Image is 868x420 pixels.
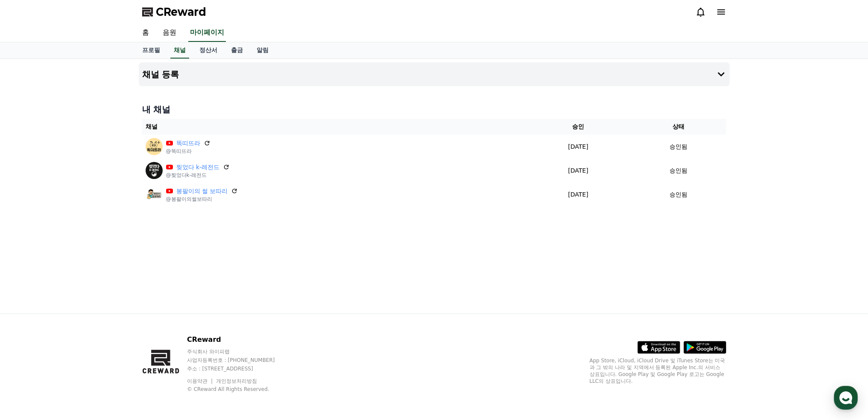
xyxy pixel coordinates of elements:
a: 알림 [250,42,275,59]
a: 똑띠뜨라 [176,139,200,148]
img: 똑띠뜨라 [146,138,163,155]
a: CReward [142,5,206,19]
p: 주식회사 와이피랩 [187,348,291,355]
h4: 내 채널 [142,103,726,115]
a: 홈 [135,24,156,42]
th: 채널 [142,119,526,135]
p: @찢었다k-레전드 [166,172,230,179]
a: 마이페이지 [188,24,226,42]
a: 봉팔이의 썰 보따리 [176,187,228,196]
a: 출금 [224,42,250,59]
a: 이용약관 [187,378,214,384]
p: 승인됨 [669,142,687,151]
p: @똑띠뜨라 [166,148,210,155]
span: CReward [156,5,206,19]
p: CReward [187,335,291,345]
p: App Store, iCloud, iCloud Drive 및 iTunes Store는 미국과 그 밖의 나라 및 지역에서 등록된 Apple Inc.의 서비스 상표입니다. Goo... [590,357,726,385]
p: 승인됨 [669,190,687,199]
p: [DATE] [529,142,627,151]
img: 찢었다 k-레전드 [146,162,163,179]
a: 프로필 [135,42,167,59]
p: 주소 : [STREET_ADDRESS] [187,365,291,372]
a: 음원 [156,24,183,42]
a: 채널 [170,42,189,59]
th: 승인 [526,119,631,135]
button: 채널 등록 [139,62,730,86]
a: 개인정보처리방침 [216,378,257,384]
p: 승인됨 [669,166,687,175]
p: @봉팔이의썰보따리 [166,196,238,203]
img: 봉팔이의 썰 보따리 [146,186,163,203]
h4: 채널 등록 [142,70,179,79]
p: 사업자등록번호 : [PHONE_NUMBER] [187,357,291,364]
p: © CReward All Rights Reserved. [187,386,291,393]
a: 정산서 [193,42,224,59]
th: 상태 [631,119,726,135]
p: [DATE] [529,190,627,199]
p: [DATE] [529,166,627,175]
a: 찢었다 k-레전드 [176,163,220,172]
